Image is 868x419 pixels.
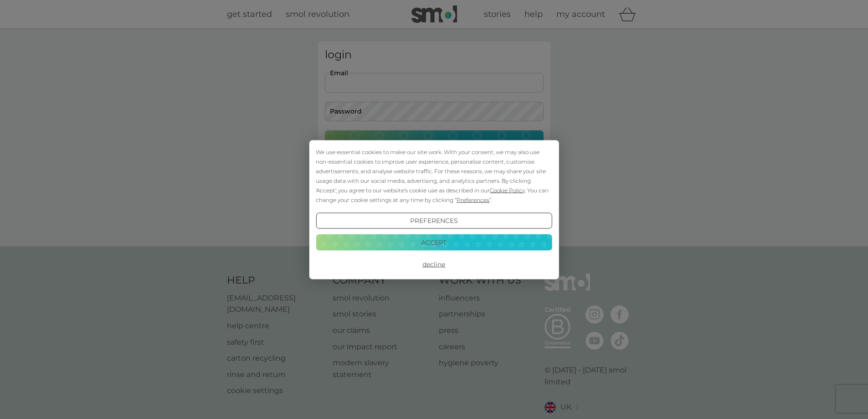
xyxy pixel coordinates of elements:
span: Preferences [457,196,489,203]
button: Preferences [316,212,552,229]
div: Cookie Consent Prompt [309,140,559,279]
button: Accept [316,234,552,251]
div: We use essential cookies to make our site work. With your consent, we may also use non-essential ... [316,147,552,204]
span: Cookie Policy [490,186,525,193]
button: Decline [316,256,552,273]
